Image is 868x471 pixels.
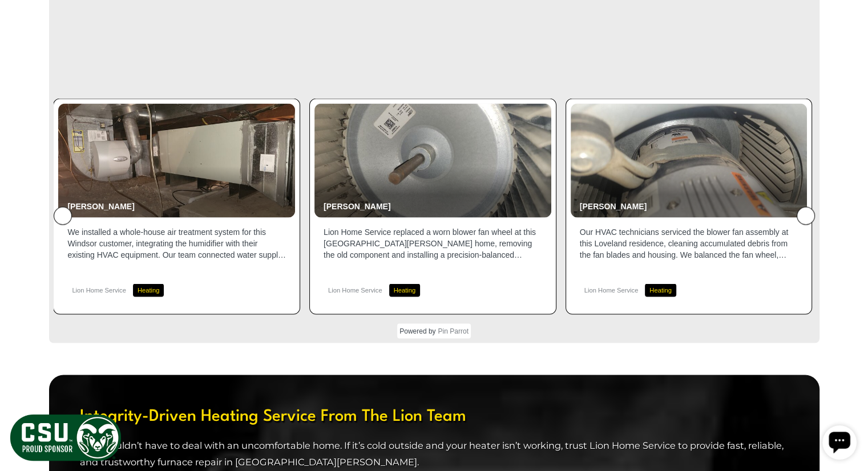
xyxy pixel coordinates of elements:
p: We installed a whole-house air treatment system for this Windsor customer, integrating the humidi... [67,227,286,261]
b: Heating [394,287,416,294]
span: Lion Home Service [580,287,639,294]
a: Pin Parrot [436,327,469,335]
span: Lion Home Service [67,287,126,294]
div: Open chat widget [5,5,39,39]
span: Integrity-Driven Heating Service From The Lion Team [80,406,789,428]
p: Lion Home Service replaced a worn blower fan wheel at this [GEOGRAPHIC_DATA][PERSON_NAME] home, r... [324,227,542,261]
p: [PERSON_NAME] [67,201,283,213]
p: Our HVAC technicians serviced the blower fan assembly at this Loveland residence, cleaning accumu... [580,227,798,261]
div: Powered by [397,324,471,339]
span: Lion Home Service [324,287,382,294]
b: Heating [138,287,160,294]
b: Heating [649,287,672,294]
p: [PERSON_NAME] [324,201,539,213]
img: CSU Sponsor Badge [9,413,123,462]
p: [PERSON_NAME] [580,201,796,213]
p: You shouldn’t have to deal with an uncomfortable home. If it’s cold outside and your heater isn’t... [80,437,789,470]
